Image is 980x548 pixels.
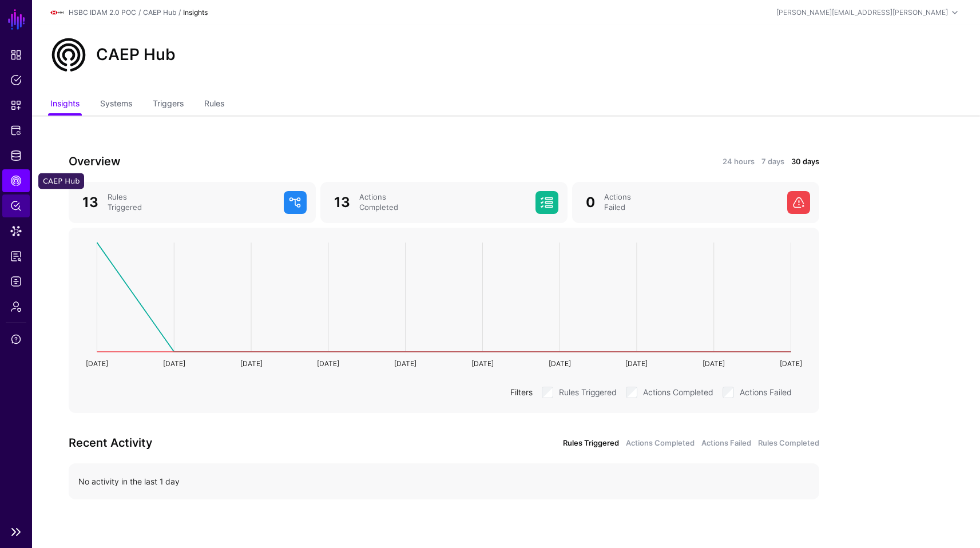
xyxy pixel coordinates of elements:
[394,359,416,368] text: [DATE]
[2,220,30,243] a: Data Lens
[10,150,22,161] span: Identity Data Fabric
[176,7,183,18] div: /
[776,7,948,18] div: [PERSON_NAME][EMAIL_ADDRESS][PERSON_NAME]
[643,384,713,398] label: Actions Completed
[69,8,136,17] a: HSBC IDAM 2.0 POC
[50,94,80,116] a: Insights
[703,359,725,368] text: [DATE]
[625,359,648,368] text: [DATE]
[10,125,22,136] span: Protected Systems
[2,94,30,117] a: Snippets
[559,384,617,398] label: Rules Triggered
[549,359,571,368] text: [DATE]
[69,152,437,170] h3: Overview
[701,438,751,449] a: Actions Failed
[38,173,84,189] div: CAEP Hub
[355,192,531,213] div: Actions Completed
[163,359,185,368] text: [DATE]
[2,144,30,167] a: Identity Data Fabric
[2,194,30,217] a: Policy Lens
[10,225,22,237] span: Data Lens
[10,251,22,262] span: Reports
[100,94,132,116] a: Systems
[2,295,30,318] a: Admin
[740,384,792,398] label: Actions Failed
[586,194,595,211] span: 0
[626,438,695,449] a: Actions Completed
[103,192,279,213] div: Rules Triggered
[563,438,619,449] a: Rules Triggered
[758,438,819,449] a: Rules Completed
[761,156,784,168] a: 7 days
[78,475,810,487] div: No activity in the last 1 day
[153,94,184,116] a: Triggers
[780,359,802,368] text: [DATE]
[10,333,22,345] span: Support
[7,7,26,32] a: SGNL
[10,175,22,186] span: CAEP Hub
[506,386,537,398] div: Filters
[2,245,30,268] a: Reports
[2,43,30,66] a: Dashboard
[600,192,783,213] div: Actions Failed
[240,359,263,368] text: [DATE]
[334,194,350,211] span: 13
[143,8,176,17] a: CAEP Hub
[183,8,208,17] strong: Insights
[10,200,22,212] span: Policy Lens
[2,169,30,192] a: CAEP Hub
[86,359,108,368] text: [DATE]
[69,434,437,452] h3: Recent Activity
[2,69,30,92] a: Policies
[2,270,30,293] a: Logs
[96,45,176,65] h2: CAEP Hub
[10,74,22,86] span: Policies
[10,276,22,287] span: Logs
[10,301,22,312] span: Admin
[723,156,755,168] a: 24 hours
[2,119,30,142] a: Protected Systems
[10,100,22,111] span: Snippets
[204,94,224,116] a: Rules
[136,7,143,18] div: /
[50,6,64,19] img: svg+xml;base64,PD94bWwgdmVyc2lvbj0iMS4wIiBlbmNvZGluZz0idXRmLTgiPz4NCjwhLS0gR2VuZXJhdG9yOiBBZG9iZS...
[791,156,819,168] a: 30 days
[10,49,22,61] span: Dashboard
[82,194,98,211] span: 13
[471,359,494,368] text: [DATE]
[317,359,339,368] text: [DATE]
